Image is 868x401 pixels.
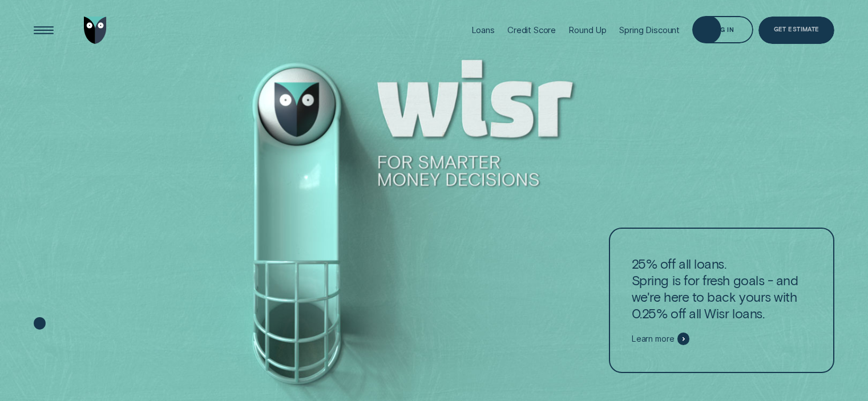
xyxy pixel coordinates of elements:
button: Open Menu [30,17,57,44]
a: Get Estimate [758,17,834,44]
p: 25% off all loans. Spring is for fresh goals - and we're here to back yours with 0.25% off all Wi... [632,256,812,322]
div: Round Up [568,25,607,35]
button: Log in [692,16,753,43]
span: Learn more [632,334,675,344]
div: Spring Discount [619,25,680,35]
a: 25% off all loans.Spring is for fresh goals - and we're here to back yours with 0.25% off all Wis... [609,228,835,372]
div: Loans [471,25,495,35]
img: Wisr [84,17,107,44]
div: Credit Score [507,25,556,35]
